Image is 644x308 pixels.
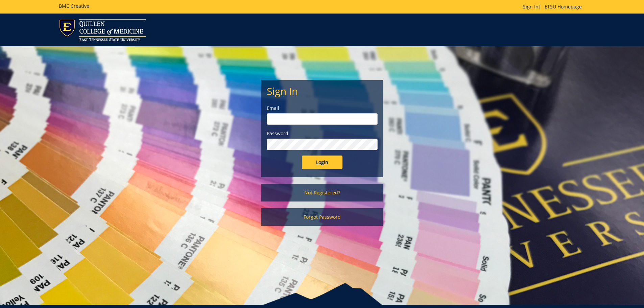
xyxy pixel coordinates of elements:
a: Not Registered? [261,184,383,202]
label: Password [267,130,378,137]
a: Forgot Password [261,208,383,226]
a: ETSU Homepage [541,3,585,10]
input: Login [302,156,342,169]
img: ETSU logo [59,19,146,41]
h2: Sign In [267,86,378,97]
p: | [523,3,585,10]
h5: BMC Creative [59,3,89,8]
a: Sign In [523,3,539,10]
label: Email [267,105,378,112]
